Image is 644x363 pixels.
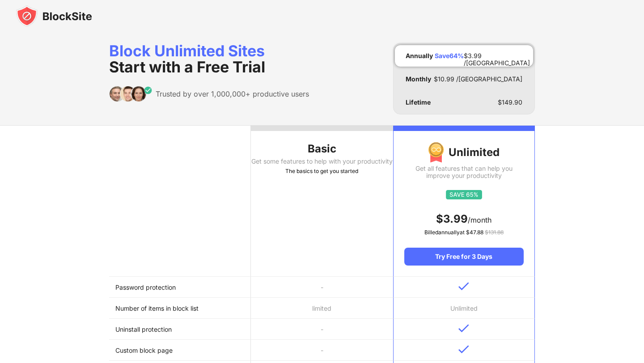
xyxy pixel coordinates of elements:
[406,52,433,59] div: Annually
[404,165,524,179] div: Get all features that can help you improve your productivity
[156,89,309,98] div: Trusted by over 1,000,000+ productive users
[16,5,92,27] img: blocksite-icon-black.svg
[436,212,468,225] span: $ 3.99
[435,52,464,59] div: Save 64 %
[251,142,393,156] div: Basic
[404,142,524,163] div: Unlimited
[428,142,444,163] img: img-premium-medal
[109,43,309,75] div: Block Unlimited Sites
[251,158,393,165] div: Get some features to help with your productivity
[404,248,524,266] div: Try Free for 3 Days
[406,99,431,106] div: Lifetime
[458,324,469,333] img: v-blue.svg
[109,58,265,76] span: Start with a Free Trial
[404,212,524,226] div: /month
[251,340,393,361] td: -
[251,277,393,298] td: -
[458,345,469,354] img: v-blue.svg
[404,228,524,237] div: Billed annually at $ 47.88
[434,76,522,83] div: $ 10.99 /[GEOGRAPHIC_DATA]
[109,277,251,298] td: Password protection
[446,190,482,199] img: save65.svg
[109,319,251,340] td: Uninstall protection
[406,76,431,83] div: Monthly
[458,282,469,291] img: v-blue.svg
[251,167,393,176] div: The basics to get you started
[109,340,251,361] td: Custom block page
[464,52,530,59] div: $ 3.99 /[GEOGRAPHIC_DATA]
[251,298,393,319] td: limited
[485,229,504,236] span: $ 131.88
[109,86,153,102] img: trusted-by.svg
[498,99,522,106] div: $ 149.90
[109,298,251,319] td: Number of items in block list
[251,319,393,340] td: -
[393,298,535,319] td: Unlimited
